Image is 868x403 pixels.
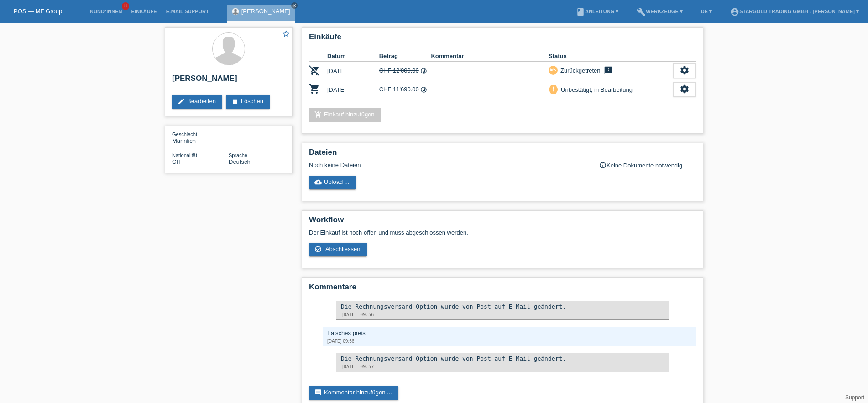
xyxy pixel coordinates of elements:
[658,356,664,362] i: delete
[576,7,585,16] i: book
[241,8,290,15] a: [PERSON_NAME]
[341,355,664,362] div: Die Rechnungsversand-Option wurde von Post auf E-Mail geändert.
[309,243,367,256] a: check_circle_outline Abschliessen
[309,148,696,162] h2: Dateien
[172,74,285,88] h2: [PERSON_NAME]
[327,51,379,62] th: Datum
[549,51,673,62] th: Status
[550,67,556,73] i: undo
[226,95,270,109] a: deleteLöschen
[309,386,398,400] a: commentKommentar hinzufügen ...
[558,66,600,75] div: Zurückgetreten
[309,32,696,46] h2: Einkäufe
[603,66,614,75] i: feedback
[327,80,379,99] td: [DATE]
[379,80,431,99] td: CHF 11'690.00
[309,65,320,76] i: POSP00025977
[309,215,696,229] h2: Workflow
[85,9,126,14] a: Kund*innen
[231,98,239,105] i: delete
[599,162,696,169] div: Keine Dokumente notwendig
[314,178,322,186] i: cloud_upload
[550,86,557,92] i: priority_high
[309,162,588,168] div: Noch keine Dateien
[122,2,129,10] span: 8
[327,62,379,80] td: [DATE]
[172,131,229,144] div: Männlich
[172,158,181,165] span: Schweiz
[379,62,431,80] td: CHF 12'000.00
[431,51,549,62] th: Kommentar
[637,7,646,16] i: build
[379,51,431,62] th: Betrag
[558,85,633,94] div: Unbestätigt, in Bearbeitung
[314,389,322,396] i: comment
[126,9,161,14] a: Einkäufe
[726,9,863,14] a: account_circleStargold Trading GmbH - [PERSON_NAME] ▾
[14,8,62,15] a: POS — MF Group
[599,162,607,169] i: info_outline
[162,9,214,14] a: E-Mail Support
[172,131,197,137] span: Geschlecht
[325,246,361,252] span: Abschliessen
[314,246,322,253] i: check_circle_outline
[172,95,222,109] a: editBearbeiten
[327,330,691,336] div: Falsches preis
[341,312,664,317] div: [DATE] 09:56
[845,394,864,401] a: Support
[309,108,381,122] a: add_shopping_cartEinkauf hinzufügen
[291,2,298,9] a: close
[571,9,623,14] a: bookAnleitung ▾
[282,30,290,39] a: star_border
[680,65,690,75] i: settings
[309,229,696,236] p: Der Einkauf ist noch offen und muss abgeschlossen werden.
[229,158,251,165] span: Deutsch
[309,84,320,94] i: POSP00025978
[420,68,427,74] i: 48 Raten
[632,9,687,14] a: buildWerkzeuge ▾
[314,111,322,118] i: add_shopping_cart
[229,152,247,158] span: Sprache
[309,283,696,296] h2: Kommentare
[327,339,691,344] div: [DATE] 09:56
[730,7,739,16] i: account_circle
[292,3,297,8] i: close
[341,303,664,310] div: Die Rechnungsversand-Option wurde von Post auf E-Mail geändert.
[341,364,664,369] div: [DATE] 09:57
[696,9,716,14] a: DE ▾
[282,30,290,38] i: star_border
[420,86,427,93] i: 48 Raten
[178,98,185,105] i: edit
[685,330,691,336] i: delete
[309,176,356,189] a: cloud_uploadUpload ...
[172,152,197,158] span: Nationalität
[680,84,690,94] i: settings
[658,304,664,310] i: delete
